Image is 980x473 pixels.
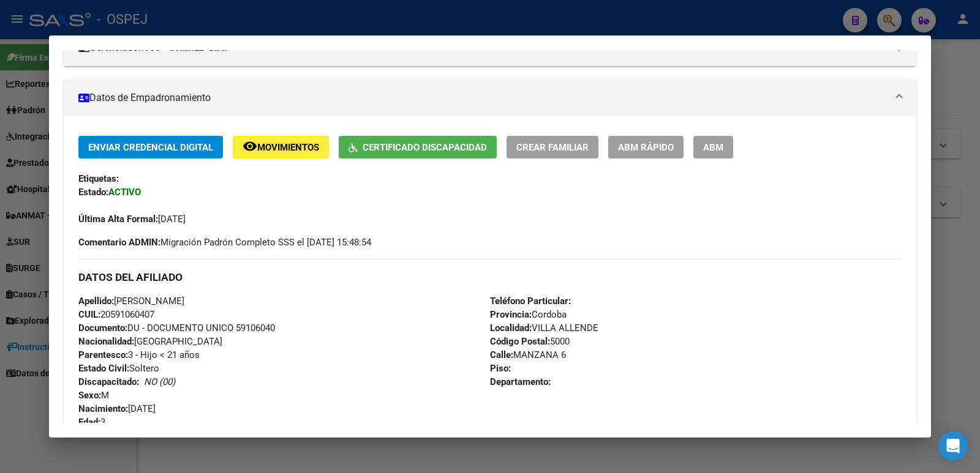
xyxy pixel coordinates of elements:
[88,142,213,153] span: Enviar Credencial Digital
[516,142,589,153] span: Crear Familiar
[78,214,158,225] strong: Última Alta Formal:
[78,91,887,105] mat-panel-title: Datos de Empadronamiento
[703,142,723,153] span: ABM
[507,136,598,158] button: Crear Familiar
[257,142,319,153] span: Movimientos
[490,349,513,360] strong: Calle:
[78,322,275,333] span: DU - DOCUMENTO UNICO 59106040
[490,363,511,374] strong: Piso:
[490,349,566,360] span: MANZANA 6
[78,363,129,374] strong: Estado Civil:
[78,214,186,225] span: [DATE]
[78,349,128,360] strong: Parentesco:
[938,431,968,461] div: Open Intercom Messenger
[78,309,100,320] strong: CUIL:
[490,376,551,387] strong: Departamento:
[144,376,175,387] i: NO (00)
[78,136,223,158] button: Enviar Credencial Digital
[78,236,371,249] span: Migración Padrón Completo SSS el [DATE] 15:48:54
[78,417,100,428] strong: Edad:
[78,363,159,374] span: Soltero
[78,390,109,401] span: M
[64,80,916,116] mat-expansion-panel-header: Datos de Empadronamiento
[78,296,114,307] strong: Apellido:
[78,187,108,198] strong: Estado:
[78,376,139,387] strong: Discapacitado:
[243,139,257,154] mat-icon: remove_red_eye
[78,417,105,428] span: 3
[78,296,184,307] span: [PERSON_NAME]
[490,336,550,347] strong: Código Postal:
[78,336,134,347] strong: Nacionalidad:
[78,390,101,401] strong: Sexo:
[78,309,154,320] span: 20591060407
[78,336,222,347] span: [GEOGRAPHIC_DATA]
[490,309,532,320] strong: Provincia:
[618,142,674,153] span: ABM Rápido
[233,136,329,158] button: Movimientos
[363,142,487,153] span: Certificado Discapacidad
[108,187,141,198] strong: ACTIVO
[78,237,160,248] strong: Comentario ADMIN:
[490,296,571,307] strong: Teléfono Particular:
[490,336,570,347] span: 5000
[78,403,156,414] span: [DATE]
[339,136,497,158] button: Certificado Discapacidad
[490,309,567,320] span: Cordoba
[608,136,684,158] button: ABM Rápido
[78,173,119,184] strong: Etiquetas:
[78,349,200,360] span: 3 - Hijo < 21 años
[490,322,532,333] strong: Localidad:
[693,136,733,158] button: ABM
[78,270,902,284] h3: DATOS DEL AFILIADO
[78,322,127,333] strong: Documento:
[490,322,598,333] span: VILLA ALLENDE
[78,403,128,414] strong: Nacimiento:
